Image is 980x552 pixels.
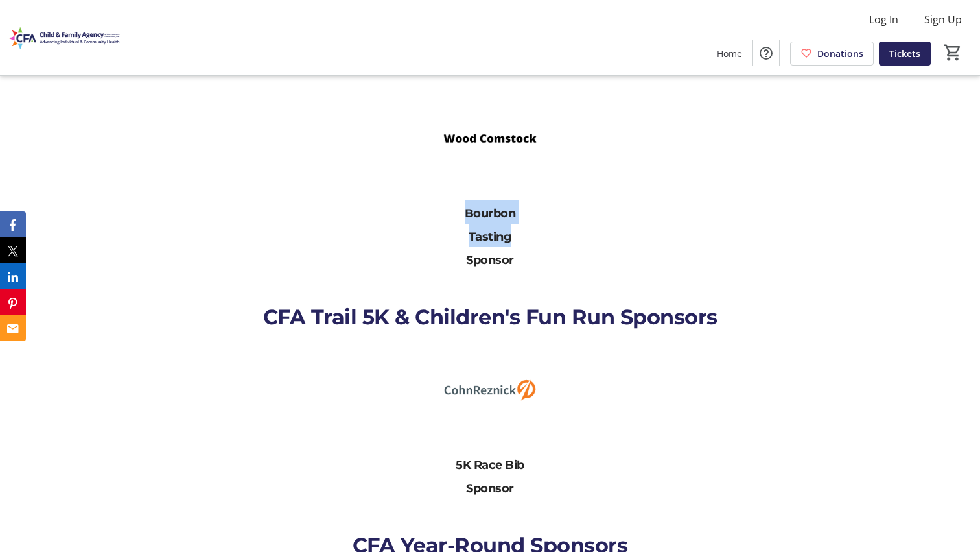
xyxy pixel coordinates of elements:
span: Donations [817,47,863,60]
span: Bourbon Tasting Sponsor [465,206,516,267]
button: Cart [941,41,964,64]
p: CFA Trail 5K & Children's Fun Run Sponsors [171,302,809,333]
span: Home [717,47,742,60]
button: Log In [859,9,909,30]
span: Tickets [889,47,920,60]
img: <p><span class="ql-size-small">5K Race Bib Sponsor</span></p> logo [443,343,537,437]
a: Home [706,42,752,66]
span: Log In [869,12,898,27]
a: Donations [790,42,874,66]
a: Tickets [879,42,931,66]
span: 5K Race Bib Sponsor [456,458,524,496]
img: <p><span class="ql-size-small">Bourbon Tasting Sponsor</span></p> logo [443,91,537,185]
img: Child and Family Agency (CFA)'s Logo [8,5,123,70]
button: Sign Up [914,9,972,30]
span: Sign Up [924,12,962,27]
button: Help [753,40,779,66]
